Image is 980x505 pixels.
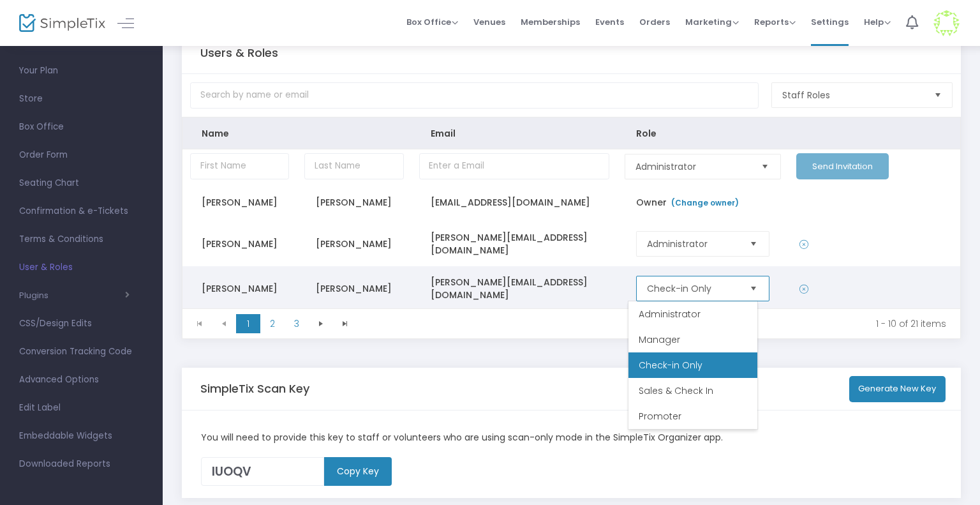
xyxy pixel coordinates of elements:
h5: SimpleTix Scan Key [200,382,309,396]
span: Venues [473,6,505,38]
span: Marketing [685,16,739,28]
button: Select [745,276,762,301]
button: Generate New Key [849,376,946,402]
span: Embeddable Widgets [19,428,144,444]
span: Seating Chart [19,175,144,192]
span: CSS/Design Edits [19,315,144,332]
m-button: Copy Key [324,457,392,486]
td: [PERSON_NAME][EMAIL_ADDRESS][DOMAIN_NAME] [412,222,618,266]
span: Your Plan [19,63,144,79]
span: Administrator [635,160,749,173]
span: Page 1 [236,314,260,333]
span: Owner [636,196,742,209]
span: Go to the next page [309,314,333,333]
span: Settings [811,6,849,38]
td: [PERSON_NAME][EMAIL_ADDRESS][DOMAIN_NAME] [412,266,618,311]
span: Advanced Options [19,372,144,388]
input: Enter a Email [419,153,610,179]
input: First Name [190,153,289,179]
span: Administrator [647,237,738,250]
td: [PERSON_NAME] [182,183,297,222]
input: Last Name [304,153,403,179]
span: Conversion Tracking Code [19,343,144,360]
span: Store [19,91,144,107]
button: Select [745,232,762,256]
th: Role [617,117,789,149]
td: [PERSON_NAME] [182,266,297,311]
span: Orders [639,6,670,38]
span: Terms & Conditions [19,231,144,248]
span: Manager [639,333,680,346]
a: (Change owner) [670,197,739,208]
span: Go to the next page [316,319,326,329]
span: Downloaded Reports [19,456,144,472]
span: Promoter [639,410,681,423]
span: Administrator [639,308,701,320]
span: Check-in Only [647,282,738,295]
span: Box Office [406,16,458,28]
span: Confirmation & e-Tickets [19,203,144,220]
span: Page 3 [285,314,309,333]
span: Page 2 [260,314,285,333]
span: Reports [754,16,796,28]
div: Data table [182,117,960,308]
kendo-pager-info: 1 - 10 of 21 items [366,317,946,330]
button: Plugins [19,290,130,301]
th: Name [182,117,297,149]
span: Events [595,6,624,38]
td: [PERSON_NAME] [182,222,297,266]
td: [PERSON_NAME] [297,222,411,266]
button: Select [929,83,947,107]
td: [PERSON_NAME] [297,183,411,222]
span: Go to the last page [340,319,350,329]
button: Select [756,155,774,179]
td: [EMAIL_ADDRESS][DOMAIN_NAME] [412,183,618,222]
span: User & Roles [19,259,144,276]
span: Go to the last page [333,314,357,333]
div: You will need to provide this key to staff or volunteers who are using scan-only mode in the Simp... [195,431,949,444]
span: Edit Label [19,400,144,416]
input: Search by name or email [190,82,759,109]
span: Box Office [19,119,144,135]
span: Check-in Only [639,359,702,372]
span: Sales & Check In [639,384,713,397]
td: [PERSON_NAME] [297,266,411,311]
h5: Users & Roles [200,46,278,60]
span: Help [864,16,891,28]
span: Staff Roles [782,89,924,102]
span: Memberships [521,6,580,38]
th: Email [412,117,618,149]
span: Order Form [19,147,144,163]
